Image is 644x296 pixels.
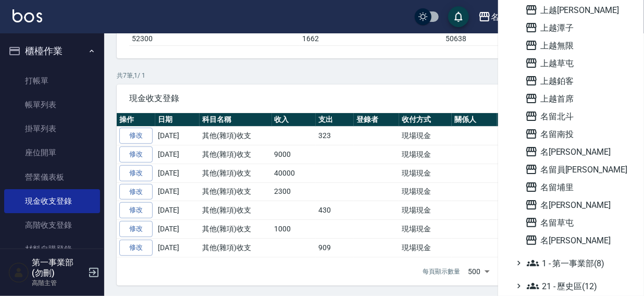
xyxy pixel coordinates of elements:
span: 名留草屯 [525,216,627,229]
span: 上越鉑客 [525,75,627,87]
span: 上越無限 [525,39,627,52]
span: 1 - 第一事業部(8) [527,257,627,269]
span: 名留南投 [525,128,627,140]
span: 上越草屯 [525,57,627,69]
span: 名留員[PERSON_NAME] [525,163,627,176]
span: 21 - 歷史區(12) [527,280,627,292]
span: 上越潭子 [525,21,627,34]
span: 名留埔里 [525,181,627,193]
span: 上越[PERSON_NAME] [525,4,627,16]
span: 上越首席 [525,92,627,105]
span: 名[PERSON_NAME] [525,199,627,211]
span: 名[PERSON_NAME] [525,234,627,246]
span: 名[PERSON_NAME] [525,145,627,158]
span: 名留北斗 [525,110,627,122]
